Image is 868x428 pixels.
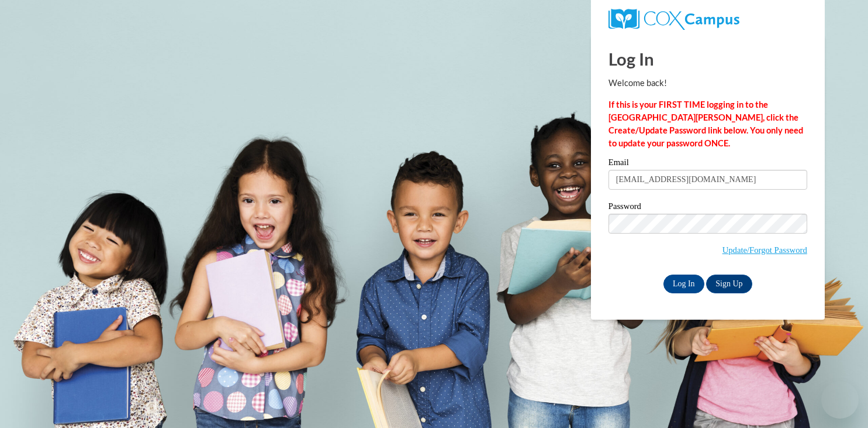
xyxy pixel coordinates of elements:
a: COX Campus [608,9,807,30]
img: COX Campus [608,9,739,30]
label: Password [608,202,807,214]
h1: Log In [608,47,807,71]
a: Sign Up [706,275,752,293]
iframe: Button to launch messaging window [821,381,859,419]
label: Email [608,158,807,170]
strong: If this is your FIRST TIME logging in to the [GEOGRAPHIC_DATA][PERSON_NAME], click the Create/Upd... [608,100,803,148]
input: Log In [663,275,704,293]
a: Update/Forgot Password [722,245,807,255]
p: Welcome back! [608,77,807,90]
